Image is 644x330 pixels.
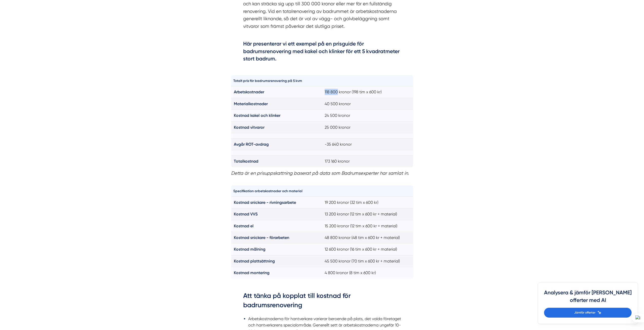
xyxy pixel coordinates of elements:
[234,200,296,205] strong: Kostnad snickare - rivningsarbete
[234,212,258,216] strong: Kostnad VVS
[322,267,413,279] td: 4 800 kronor (8 tim x 600 kr)
[234,159,258,164] strong: Totalkostnad
[322,110,413,121] td: 24 500 kronor
[243,291,401,312] h3: Att tänka på kopplat till kostnad för badrumsrenovering
[234,247,265,252] strong: Kostnad målning
[574,310,595,315] span: Jämför offerter
[231,186,322,196] th: Specifikation arbetskostnader och material
[234,270,269,275] strong: Kostnad montering
[322,98,413,109] td: 40 500 kronor
[544,289,632,308] h4: Analysera & jämför [PERSON_NAME] offerter med AI
[322,255,413,267] td: 45 500 kronor (70 tim x 600 kr + material)
[234,90,264,94] strong: Arbetskostnader
[322,196,413,208] td: 19 200 kronor (32 tim x 600 kr)
[322,232,413,244] td: 48 800 kronor (48 tim x 600 kr + material)
[234,101,268,106] strong: Materialkostnader
[231,170,409,176] em: Detta är en prisuppskattning baserat på data som Badrumsexperter har samlat in.
[322,220,413,232] td: 15 200 kronor (12 tim x 600 kr + material)
[322,156,413,167] td: 173 160 kronor
[234,259,275,263] strong: Kostnad plattsättning
[544,308,632,318] a: Jämför offerter
[234,113,280,118] strong: Kostnad kakel och klinker
[322,86,413,98] td: 118 800 kronor (198 tim x 600 kr)
[234,235,289,240] strong: Kostnad snickare - förarbeten
[322,121,413,133] td: 25 000 kronor
[231,75,322,86] th: Totalt pris för badrumsrenovering på 5 kvm
[322,139,413,150] td: -35 640 kronor
[234,142,269,147] strong: Avgår ROT-avdrag
[234,224,254,228] strong: Kostnad el
[322,208,413,220] td: 13 200 kronor (12 tim x 600 kr + material)
[234,125,264,130] strong: Kostnad vitvaror
[243,40,401,64] h4: Här presenterar vi ett exempel på en prisguide för badrumsrenovering med kakel och klinker för et...
[322,244,413,255] td: 12 600 kronor (16 tim x 600 kr + material)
